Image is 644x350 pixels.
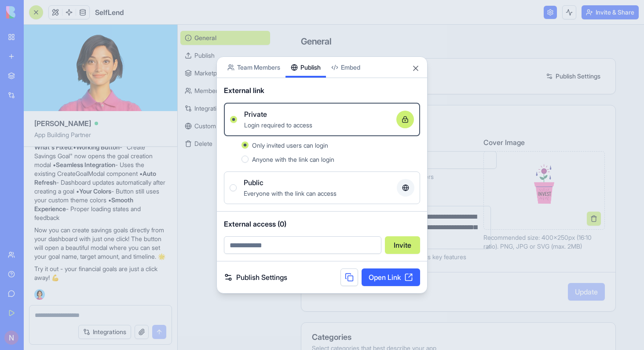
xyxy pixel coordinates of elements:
[222,57,285,78] button: Team Members
[326,57,366,78] button: Embed
[244,109,267,119] span: Private
[244,190,337,197] span: Everyone with the link can access
[244,121,312,129] span: Login required to access
[224,219,420,229] span: External access (0)
[411,64,420,73] button: Close
[385,236,420,254] button: Invite
[230,184,237,191] button: PublicEveryone with the link can access
[241,156,249,163] button: Anyone with the link can login
[241,141,249,149] button: Only invited users can login
[285,57,326,78] button: Publish
[362,268,420,286] a: Open Link
[224,85,264,96] span: External link
[252,141,328,149] span: Only invited users can login
[230,116,237,123] button: PrivateLogin required to access
[244,177,263,188] span: Public
[224,272,287,283] a: Publish Settings
[252,156,334,163] span: Anyone with the link can login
